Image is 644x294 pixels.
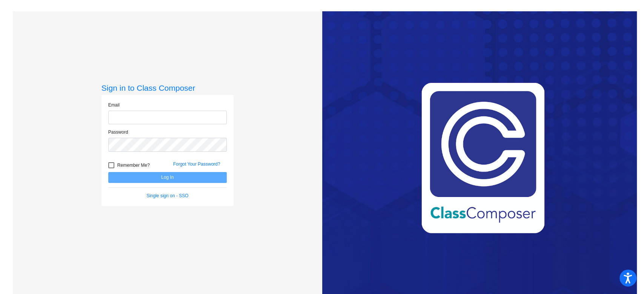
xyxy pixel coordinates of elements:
[108,172,227,183] button: Log In
[101,83,234,93] h3: Sign in to Class Composer
[173,161,220,167] a: Forgot Your Password?
[108,102,120,108] label: Email
[108,129,128,136] label: Password
[117,161,150,170] span: Remember Me?
[146,193,188,198] a: Single sign on - SSO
